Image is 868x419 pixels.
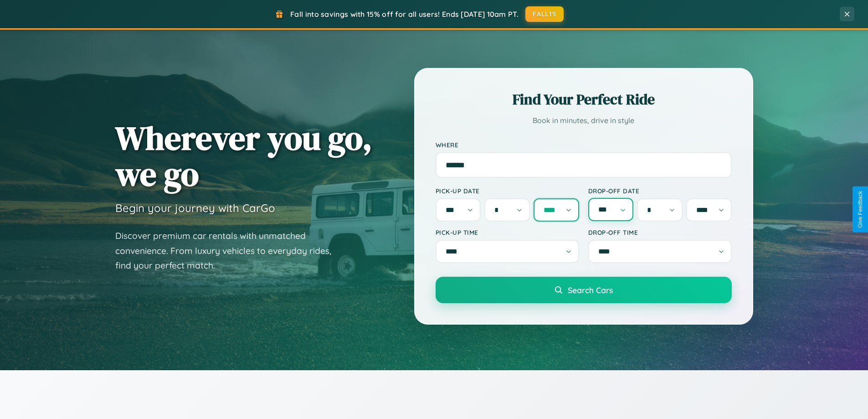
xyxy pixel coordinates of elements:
h2: Find Your Perfect Ride [436,89,732,109]
button: FALL15 [525,6,564,22]
span: Fall into savings with 15% off for all users! Ends [DATE] 10am PT. [290,10,519,19]
div: Give Feedback [857,191,863,228]
h1: Wherever you go, we go [115,120,372,192]
span: Search Cars [568,285,613,295]
h3: Begin your journey with CarGo [115,201,275,215]
label: Pick-up Time [436,228,579,236]
button: Search Cars [436,277,732,303]
label: Drop-off Time [588,228,732,236]
label: Pick-up Date [436,187,579,195]
p: Discover premium car rentals with unmatched convenience. From luxury vehicles to everyday rides, ... [115,228,343,273]
label: Where [436,141,732,149]
label: Drop-off Date [588,187,732,195]
p: Book in minutes, drive in style [436,114,732,127]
